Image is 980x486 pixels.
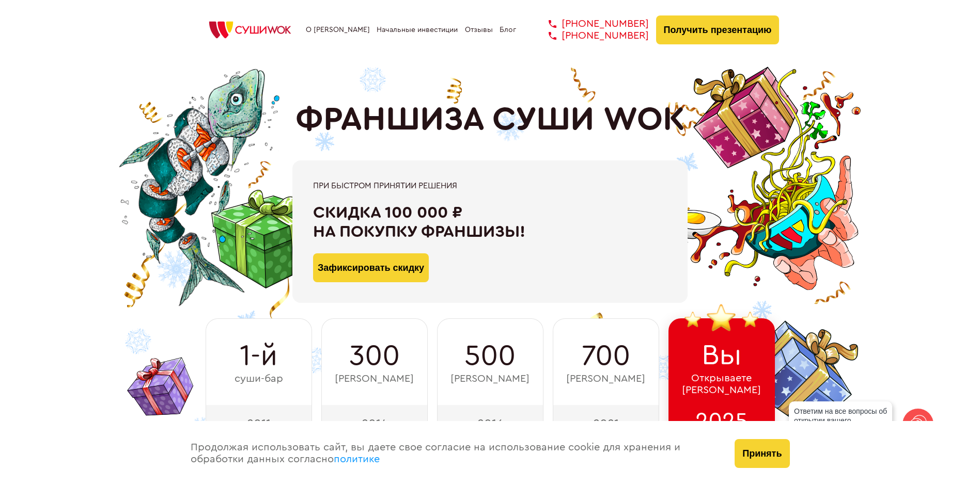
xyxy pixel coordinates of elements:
a: политике [334,454,380,464]
span: суши-бар [235,373,283,385]
a: [PHONE_NUMBER] [533,30,649,42]
span: 700 [582,339,630,372]
a: О [PERSON_NAME] [306,26,370,34]
h1: ФРАНШИЗА СУШИ WOK [295,101,685,139]
div: Продолжая использовать сайт, вы даете свое согласие на использование cookie для хранения и обрабо... [180,421,725,486]
a: Отзывы [465,26,493,34]
div: Скидка 100 000 ₽ на покупку франшизы! [313,203,667,241]
button: Зафиксировать скидку [313,253,429,282]
span: [PERSON_NAME] [566,373,645,385]
div: 2025 [668,405,775,442]
div: 2016 [437,405,543,442]
a: Начальные инвестиции [377,26,458,34]
span: 300 [349,339,400,372]
span: [PERSON_NAME] [335,373,414,385]
div: Ответим на все вопросы об открытии вашего [PERSON_NAME]! [789,401,892,440]
span: 500 [464,339,516,372]
button: Получить презентацию [656,15,780,44]
button: Принять [735,439,789,468]
div: При быстром принятии решения [313,181,667,190]
div: 2011 [206,405,312,442]
a: Блог [500,26,516,34]
div: 2021 [553,405,659,442]
span: Открываете [PERSON_NAME] [682,372,761,396]
img: СУШИWOK [201,19,299,41]
a: [PHONE_NUMBER] [533,18,649,30]
div: 2014 [321,405,428,442]
span: 1-й [240,339,277,372]
span: Вы [702,339,742,372]
span: [PERSON_NAME] [450,373,530,385]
